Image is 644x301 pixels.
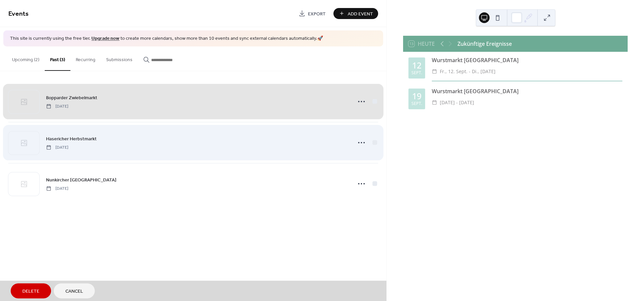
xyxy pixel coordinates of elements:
div: Wurstmarkt [GEOGRAPHIC_DATA] [432,56,622,64]
div: Zukünftige Ereignisse [457,40,512,48]
span: Events [8,7,29,20]
span: Export [308,10,326,17]
button: Upcoming (2) [7,46,45,70]
div: Wurstmarkt [GEOGRAPHIC_DATA] [432,87,622,95]
button: Past (3) [45,46,70,71]
a: Upgrade now [91,34,119,43]
button: Delete [11,283,51,298]
span: Cancel [65,288,83,295]
div: Sept. [411,102,422,106]
span: This site is currently using the free tier. to create more calendars, show more than 10 events an... [10,35,323,42]
div: ​ [432,67,437,76]
span: [DATE] - [DATE] [440,99,474,107]
button: Recurring [70,46,101,70]
button: Cancel [54,283,95,298]
div: 12 [412,61,421,69]
button: Submissions [101,46,138,70]
button: Add Event [333,8,378,19]
span: Delete [22,288,39,295]
div: 19 [412,92,421,100]
a: Export [294,8,331,19]
div: Sept. [411,71,422,75]
span: Fr., 12. Sept. - Di., [DATE] [440,67,496,76]
span: Add Event [348,10,373,17]
div: ​ [432,99,437,107]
